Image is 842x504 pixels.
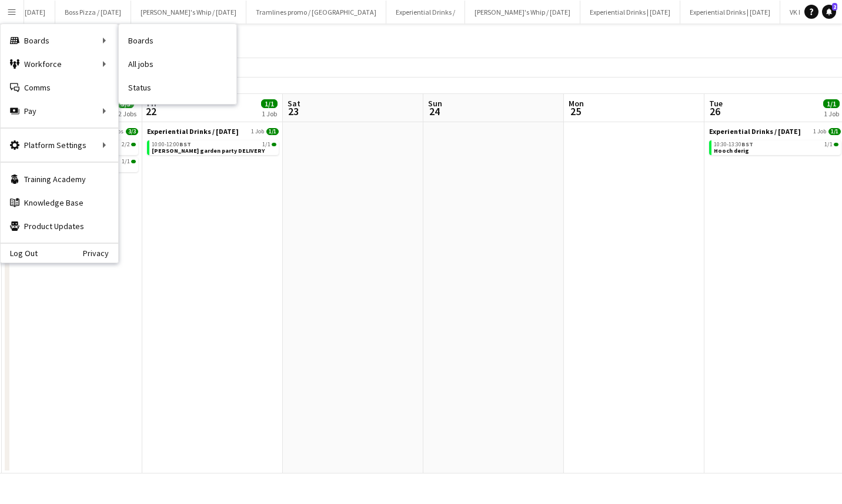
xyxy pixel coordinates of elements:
[126,128,138,135] span: 3/3
[119,52,236,76] a: All jobs
[1,214,118,238] a: Product Updates
[828,128,841,135] span: 1/1
[714,140,838,154] a: 10:30-13:30BST1/1Hooch derig
[1,99,118,123] div: Pay
[741,140,753,148] span: BST
[823,99,840,108] span: 1/1
[709,127,801,136] span: Experiential Drinks / August 25
[131,1,246,23] button: [PERSON_NAME]'s Whip / [DATE]
[122,142,130,147] span: 2/2
[147,127,279,157] div: Experiential Drinks / [DATE]1 Job1/110:00-12:00BST1/1[PERSON_NAME] garden party DELIVERY
[813,128,826,135] span: 1 Job
[580,1,680,23] button: Experiential Drinks | [DATE]
[286,105,300,118] span: 23
[709,98,723,109] span: Tue
[1,167,118,191] a: Training Academy
[709,127,841,136] a: Experiential Drinks / [DATE]1 Job1/1
[707,105,723,118] span: 26
[465,1,580,23] button: [PERSON_NAME]'s Whip / [DATE]
[131,160,136,163] span: 1/1
[709,127,841,157] div: Experiential Drinks / [DATE]1 Job1/110:30-13:30BST1/1Hooch derig
[680,1,780,23] button: Experiential Drinks | [DATE]
[426,105,442,118] span: 24
[145,105,156,118] span: 22
[119,76,236,99] a: Status
[152,147,265,154] span: Rita Hooch garden party DELIVERY
[119,29,236,52] a: Boards
[152,142,191,147] span: 10:00-12:00
[131,143,136,146] span: 2/2
[386,1,465,23] button: Experiential Drinks /
[1,76,118,99] a: Comms
[118,109,136,118] div: 2 Jobs
[179,140,191,148] span: BST
[122,159,130,164] span: 1/1
[251,128,264,135] span: 1 Job
[1,248,38,258] a: Log Out
[567,105,584,118] span: 25
[147,127,279,136] a: Experiential Drinks / [DATE]1 Job1/1
[83,248,118,258] a: Privacy
[714,147,749,154] span: Hooch derig
[1,133,118,157] div: Platform Settings
[569,98,584,109] span: Mon
[714,142,753,147] span: 10:30-13:30
[261,99,278,108] span: 1/1
[152,140,276,154] a: 10:00-12:00BST1/1[PERSON_NAME] garden party DELIVERY
[428,98,442,109] span: Sun
[262,142,270,147] span: 1/1
[824,109,839,118] div: 1 Job
[1,52,118,76] div: Workforce
[147,127,239,136] span: Experiential Drinks / August 25
[288,98,300,109] span: Sat
[832,3,837,11] span: 2
[266,128,279,135] span: 1/1
[246,1,386,23] button: Tramlines promo / [GEOGRAPHIC_DATA]
[822,5,836,19] a: 2
[834,143,838,146] span: 1/1
[262,109,277,118] div: 1 Job
[1,191,118,214] a: Knowledge Base
[1,29,118,52] div: Boards
[272,143,276,146] span: 1/1
[55,1,131,23] button: Boss Pizza / [DATE]
[824,142,833,147] span: 1/1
